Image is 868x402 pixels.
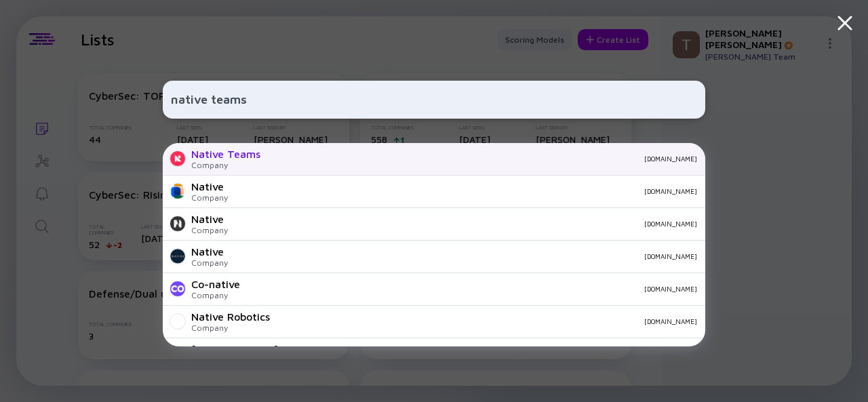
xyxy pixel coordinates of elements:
[191,310,270,323] div: Native Robotics
[191,213,228,225] div: Native
[191,245,228,258] div: Native
[271,155,697,163] div: [DOMAIN_NAME]
[191,225,228,235] div: Company
[191,148,260,160] div: Native Teams
[171,87,697,112] input: Search Company or Investor...
[191,278,240,290] div: Co-native
[191,323,270,333] div: Company
[191,193,228,203] div: Company
[191,258,228,268] div: Company
[239,252,697,260] div: [DOMAIN_NAME]
[191,290,240,300] div: Company
[191,180,228,193] div: Native
[191,343,278,355] div: [DOMAIN_NAME]
[239,220,697,228] div: [DOMAIN_NAME]
[281,317,697,325] div: [DOMAIN_NAME]
[191,160,260,170] div: Company
[239,187,697,195] div: [DOMAIN_NAME]
[251,285,697,293] div: [DOMAIN_NAME]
